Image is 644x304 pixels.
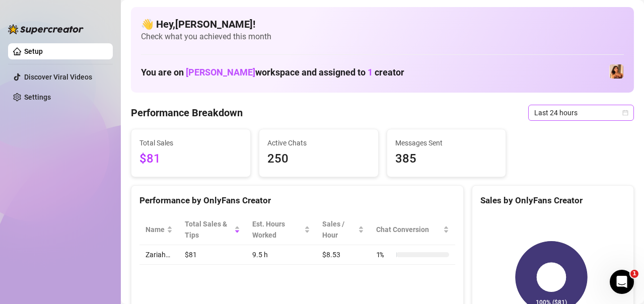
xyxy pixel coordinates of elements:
span: Check what you achieved this month [141,31,624,42]
img: logo-BBDzfeDw.svg [8,24,84,34]
span: [PERSON_NAME] [186,67,255,78]
div: Sales by OnlyFans Creator [480,194,625,207]
span: 385 [395,149,498,169]
span: 250 [267,149,370,169]
span: Chat Conversion [376,224,441,235]
a: Settings [24,93,51,101]
a: Setup [24,47,43,55]
span: Total Sales & Tips [185,218,232,241]
div: Est. Hours Worked [252,218,302,241]
th: Chat Conversion [370,214,455,245]
th: Sales / Hour [316,214,370,245]
h4: 👋 Hey, [PERSON_NAME] ! [141,17,624,31]
span: Name [146,224,165,235]
a: Discover Viral Videos [24,73,92,81]
span: 1 [368,67,373,78]
th: Total Sales & Tips [179,214,246,245]
td: $81 [179,245,246,265]
span: calendar [622,110,628,116]
span: Last 24 hours [534,105,628,120]
td: 9.5 h [246,245,316,265]
h4: Performance Breakdown [131,106,243,120]
span: $81 [139,149,242,169]
span: Messages Sent [395,137,498,148]
span: Total Sales [139,137,242,148]
div: Performance by OnlyFans Creator [139,194,455,207]
span: Sales / Hour [322,218,356,241]
span: 1 [630,270,638,278]
iframe: Intercom live chat [610,270,634,294]
td: $8.53 [316,245,370,265]
span: Active Chats [267,137,370,148]
th: Name [139,214,179,245]
span: 1 % [376,249,392,260]
img: Zariah (@tszariah) [609,64,623,79]
h1: You are on workspace and assigned to creator [141,67,404,78]
td: Zariah… [139,245,179,265]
